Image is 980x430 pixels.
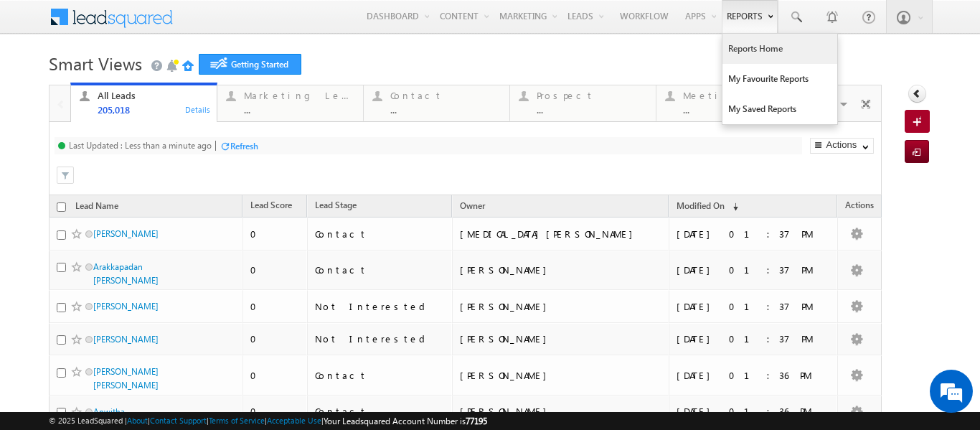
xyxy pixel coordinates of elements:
div: Refresh [230,141,258,151]
a: Contact... [363,85,510,121]
div: Not Interested [315,332,446,345]
div: Chat with us now [75,75,241,94]
div: [DATE] 01:37 PM [677,300,831,313]
div: Not Interested [315,300,446,313]
div: 205,018 [98,104,208,115]
input: Check all records [57,202,66,212]
div: ... [244,104,354,115]
a: [PERSON_NAME] [93,334,159,345]
div: [PERSON_NAME] [460,369,657,382]
span: 77195 [466,416,487,426]
a: My Favourite Reports [722,64,837,94]
div: [DATE] 01:36 PM [677,369,831,382]
div: [PERSON_NAME] [460,263,657,276]
div: [DATE] 01:36 PM [677,405,831,418]
div: 0 [250,263,301,276]
span: (sorted descending) [727,201,738,212]
a: Meeting... [656,85,803,121]
a: Lead Score [243,197,299,216]
a: About [127,416,148,425]
a: Contact Support [150,416,207,425]
a: Marketing Leads... [217,85,364,121]
a: Acceptable Use [267,416,321,425]
a: Prospect... [509,85,656,121]
a: My Saved Reports [722,94,837,124]
div: Contact [390,90,501,101]
span: Actions [838,197,881,216]
div: [PERSON_NAME] [460,300,657,313]
div: Contact [315,263,446,276]
div: [PERSON_NAME] [460,405,657,418]
div: ... [683,104,793,115]
a: Modified On (sorted descending) [669,197,745,216]
div: Contact [315,405,446,418]
div: [PERSON_NAME] [460,332,657,345]
div: Contact [315,228,446,240]
div: [DATE] 01:37 PM [677,263,831,276]
div: Minimize live chat window [235,7,270,42]
a: Arakkapadan [PERSON_NAME] [93,261,159,286]
div: 0 [250,405,301,418]
span: Modified On [677,200,725,211]
a: Reports Home [722,34,837,64]
em: Start Chat [195,332,260,351]
div: Details [184,103,212,116]
div: ... [537,104,647,115]
a: All Leads205,018Details [70,83,217,123]
div: [DATE] 01:37 PM [677,332,831,345]
div: [MEDICAL_DATA][PERSON_NAME] [460,228,657,240]
div: Last Updated : Less than a minute ago [69,140,212,151]
span: Lead Stage [315,200,357,210]
span: Lead Score [250,200,292,210]
a: Anwitha [93,406,125,417]
div: All Leads [98,90,208,101]
span: © 2025 LeadSquared | | | | | [49,414,487,428]
a: Lead Name [68,198,126,217]
div: Contact [315,369,446,382]
a: [PERSON_NAME] [93,228,159,239]
div: 0 [250,300,301,313]
div: Marketing Leads [244,90,354,101]
textarea: Type your message and hit 'Enter' [19,133,262,319]
a: [PERSON_NAME] [93,301,159,312]
a: [PERSON_NAME] [PERSON_NAME] [93,366,159,391]
span: Smart Views [49,52,142,75]
span: Owner [460,200,485,211]
a: Lead Stage [308,197,364,216]
div: ... [390,104,501,115]
div: [DATE] 01:37 PM [677,228,831,240]
a: Getting Started [199,54,301,75]
div: Prospect [537,90,647,101]
div: Meeting [683,90,793,101]
div: 0 [250,332,301,345]
div: 0 [250,228,301,240]
img: d_60004797649_company_0_60004797649 [24,75,60,94]
a: Terms of Service [209,416,265,425]
div: 0 [250,369,301,382]
span: Your Leadsquared Account Number is [324,416,487,426]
